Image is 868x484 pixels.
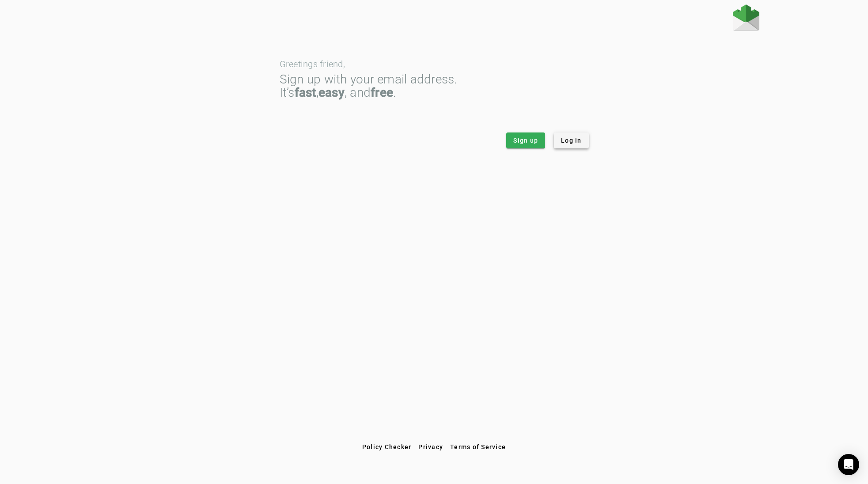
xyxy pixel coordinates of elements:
[318,85,345,100] strong: easy
[280,60,589,68] div: Greetings friend,
[506,132,545,148] button: Sign up
[513,136,538,145] span: Sign up
[447,439,509,455] button: Terms of Service
[450,443,506,450] span: Terms of Service
[733,4,759,31] img: Fraudmarc Logo
[362,443,412,450] span: Policy Checker
[295,85,316,100] strong: fast
[280,73,589,99] div: Sign up with your email address. It’s , , and .
[418,443,443,450] span: Privacy
[359,439,415,455] button: Policy Checker
[561,136,582,145] span: Log in
[554,132,589,148] button: Log in
[371,85,393,100] strong: free
[838,454,859,475] div: Open Intercom Messenger
[415,439,447,455] button: Privacy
